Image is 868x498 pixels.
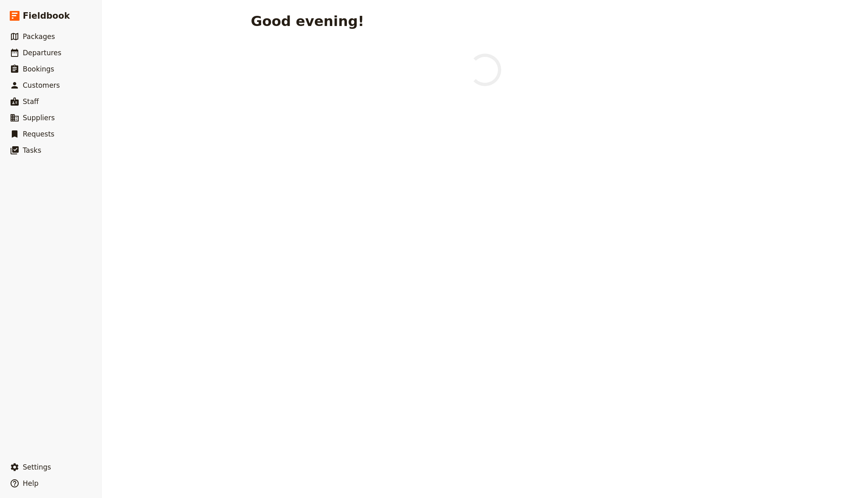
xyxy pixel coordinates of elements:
span: Settings [23,463,51,471]
span: Staff [23,97,39,106]
span: Bookings [23,65,54,73]
span: Tasks [23,146,41,154]
h1: Good evening! [251,13,364,29]
span: Requests [23,130,54,138]
span: Customers [23,81,60,89]
span: Help [23,479,39,487]
span: Fieldbook [23,10,70,22]
span: Departures [23,49,61,57]
span: Packages [23,32,55,41]
span: Suppliers [23,114,55,122]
